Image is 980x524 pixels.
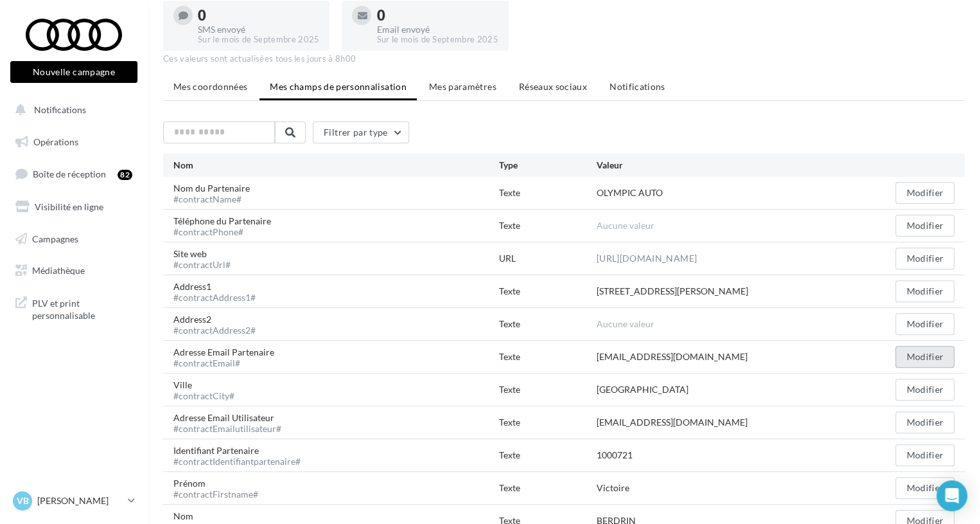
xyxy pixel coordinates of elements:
div: Sur le mois de Septembre 2025 [376,34,498,46]
div: #contractIdentifiantpartenaire# [173,457,301,466]
div: [GEOGRAPHIC_DATA] [597,383,688,396]
span: Médiathèque [32,265,85,276]
span: Campagnes [32,233,78,244]
span: Aucune valeur [597,318,654,329]
div: #contractName# [173,195,250,204]
div: Ces valeurs sont actualisées tous les jours à 8h00 [163,53,965,65]
div: Nom du Partenaire [173,182,260,204]
div: Téléphone du Partenaire [173,215,281,237]
span: Visibilité en ligne [35,201,103,212]
div: Prénom [173,477,268,499]
button: Modifier [895,182,954,204]
div: Valeur [597,159,857,172]
div: #contractAddress1# [173,293,256,302]
div: Texte [499,449,597,462]
div: Nom [173,159,499,172]
span: PLV et print personnalisable [32,294,132,322]
p: [PERSON_NAME] [37,494,123,507]
a: Médiathèque [8,257,140,284]
div: SMS envoyé [198,25,319,34]
div: #contractFirstname# [173,490,258,499]
span: Opérations [33,136,78,147]
a: Visibilité en ligne [8,194,140,221]
div: 0 [376,8,498,23]
span: VB [17,494,29,507]
div: OLYMPIC AUTO [597,186,663,199]
div: Type [499,159,597,172]
div: [STREET_ADDRESS][PERSON_NAME] [597,285,748,298]
span: Boîte de réception [33,168,106,179]
a: Boîte de réception82 [8,160,140,188]
button: Modifier [895,477,954,499]
div: #contractAddress2# [173,326,256,335]
div: Texte [499,318,597,330]
span: Réseaux sociaux [519,81,587,92]
button: Nouvelle campagne [10,61,137,83]
div: Address2 [173,313,266,335]
div: #contractCity# [173,392,234,401]
span: Notifications [609,81,665,92]
div: Identifiant Partenaire [173,444,311,466]
div: Open Intercom Messenger [936,480,967,511]
div: Texte [499,186,597,199]
div: Texte [499,482,597,494]
div: Sur le mois de Septembre 2025 [198,34,319,46]
div: Ville [173,379,245,401]
div: Victoire [597,482,629,494]
a: PLV et print personnalisable [8,289,140,327]
div: URL [499,252,597,265]
div: Address1 [173,280,266,302]
button: Filtrer par type [313,122,409,143]
div: Texte [499,350,597,363]
a: Opérations [8,129,140,156]
button: Modifier [895,346,954,368]
div: 82 [118,170,132,180]
div: Texte [499,383,597,396]
div: #contractUrl# [173,260,231,269]
button: Modifier [895,280,954,302]
div: Email envoyé [376,25,498,34]
div: 1000721 [597,449,633,462]
span: Mes coordonnées [173,81,247,92]
div: [EMAIL_ADDRESS][DOMAIN_NAME] [597,350,748,363]
div: #contractEmailutilisateur# [173,424,281,433]
div: Texte [499,219,597,232]
button: Modifier [895,444,954,466]
button: Notifications [8,96,135,123]
button: Modifier [895,411,954,433]
a: Campagnes [8,226,140,253]
a: [URL][DOMAIN_NAME] [597,251,697,266]
div: Texte [499,285,597,298]
span: Mes paramètres [429,81,496,92]
span: Notifications [34,104,86,115]
div: 0 [198,8,319,23]
div: #contractPhone# [173,228,271,237]
button: Modifier [895,248,954,269]
div: Texte [499,416,597,429]
a: VB [PERSON_NAME] [10,489,137,513]
button: Modifier [895,313,954,335]
button: Modifier [895,215,954,237]
div: [EMAIL_ADDRESS][DOMAIN_NAME] [597,416,748,429]
div: Site web [173,248,241,269]
div: Adresse Email Partenaire [173,346,284,368]
button: Modifier [895,379,954,401]
div: Adresse Email Utilisateur [173,411,292,433]
span: Aucune valeur [597,220,654,231]
div: #contractEmail# [173,359,274,368]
